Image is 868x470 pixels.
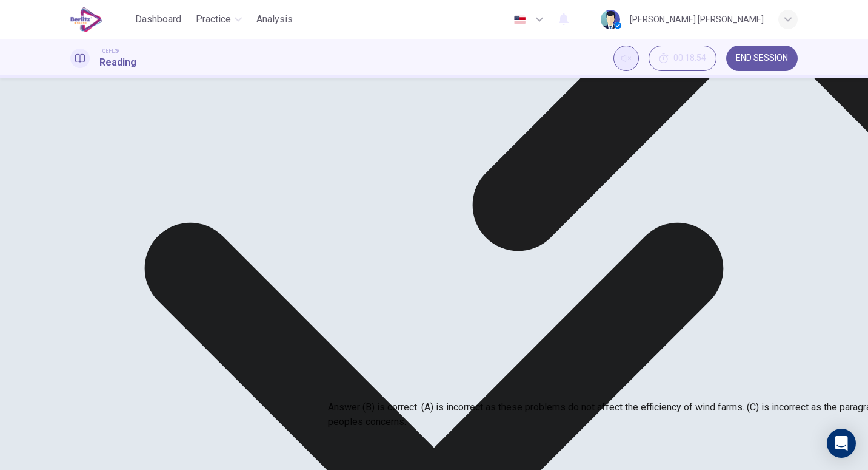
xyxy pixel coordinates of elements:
[256,12,293,27] span: Analysis
[827,429,856,458] div: Open Intercom Messenger
[736,53,788,63] span: END SESSION
[673,53,706,63] span: 00:18:54
[613,46,639,71] div: Unmute
[630,12,764,27] div: [PERSON_NAME] [PERSON_NAME]
[512,15,527,24] img: en
[135,12,181,27] span: Dashboard
[601,10,620,29] img: Profile picture
[649,46,716,71] div: Hide
[196,12,231,27] span: Practice
[99,47,119,55] span: TOEFL®
[70,7,102,32] img: EduSynch logo
[99,55,136,70] h1: Reading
